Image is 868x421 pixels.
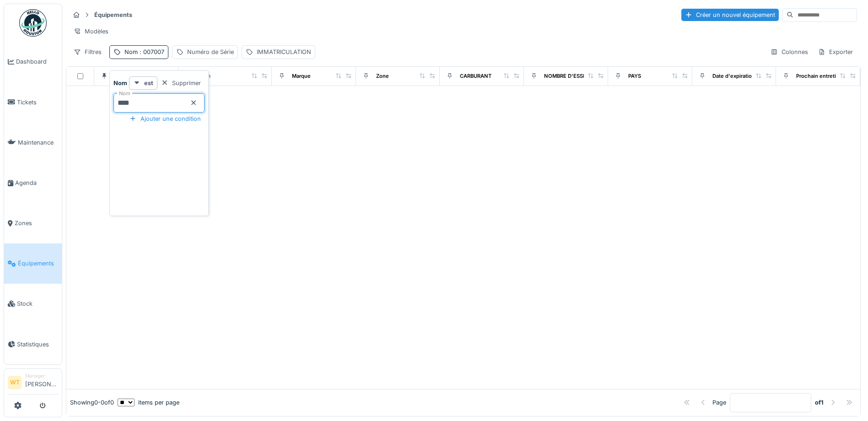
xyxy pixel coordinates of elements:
[814,45,857,59] div: Exporter
[124,48,164,56] div: Nom
[681,9,779,21] div: Créer un nouvel équipement
[18,259,58,268] span: Équipements
[16,57,58,66] span: Dashboard
[118,398,179,407] div: items per page
[15,219,58,227] span: Zones
[17,299,58,308] span: Stock
[113,79,127,87] strong: Nom
[766,45,812,59] div: Colonnes
[70,398,114,407] div: Showing 0 - 0 of 0
[815,398,824,407] strong: of 1
[376,72,389,80] div: Zone
[712,72,755,80] div: Date d'expiration
[17,340,58,349] span: Statistiques
[117,90,132,97] label: Nom
[712,398,726,407] div: Page
[544,72,591,80] div: NOMBRE D'ESSIEU
[126,113,205,125] div: Ajouter une condition
[25,372,58,379] div: Manager
[157,77,205,89] div: Supprimer
[25,372,58,392] li: [PERSON_NAME]
[187,48,234,56] div: Numéro de Série
[796,72,842,80] div: Prochain entretien
[18,138,58,147] span: Maintenance
[257,48,311,56] div: IMMATRICULATION
[144,79,153,87] strong: est
[292,72,311,80] div: Marque
[70,45,106,59] div: Filtres
[460,72,491,80] div: CARBURANT
[628,72,641,80] div: PAYS
[138,49,164,55] span: : 007007
[91,11,136,19] strong: Équipements
[70,25,113,38] div: Modèles
[17,98,58,107] span: Tickets
[19,9,47,37] img: Badge_color-CXgf-gQk.svg
[8,376,22,389] li: WT
[15,178,58,187] span: Agenda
